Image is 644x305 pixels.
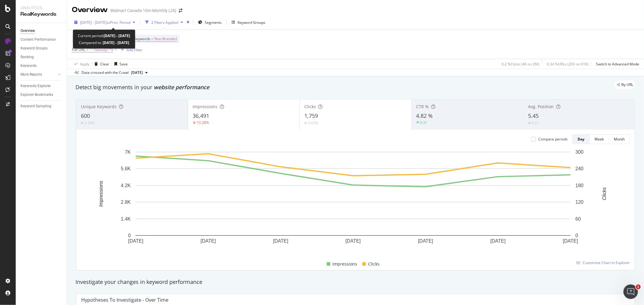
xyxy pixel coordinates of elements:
[128,239,143,244] text: [DATE]
[81,122,83,124] img: Equal
[100,61,109,67] div: Clear
[121,216,131,222] text: 1.4K
[81,297,168,303] div: Hypotheses to Investigate - Over Time
[86,47,88,52] span: =
[112,59,128,69] button: Save
[121,166,131,171] text: 5.6K
[197,120,209,125] div: 10.28%
[614,80,636,89] div: legacy label
[151,20,178,25] div: 2 Filters Applied
[21,103,62,109] a: Keyword Sampling
[229,17,268,27] button: Keyword Groups
[131,70,143,75] span: 2025 Sep. 12th
[127,47,143,52] div: Add Filter
[110,8,176,14] div: Walmart Canada 10m Monthly (JS)
[21,54,34,60] div: Ranking
[596,61,639,67] div: Switch to Advanced Mode
[577,260,630,265] a: Customize Chart in Explorer
[21,5,62,11] div: Analytics
[72,17,138,27] button: [DATE] - [DATE]vsPrev. Period
[538,137,568,142] div: Compare periods
[21,36,62,43] a: Content Performance
[304,112,318,119] span: 1,759
[21,54,62,60] a: Ranking
[609,134,630,144] button: Month
[575,216,581,222] text: 60
[416,104,429,109] span: CTR %
[528,104,554,109] span: Avg. Position
[121,183,131,188] text: 4.2K
[118,46,143,53] button: Add Filter
[532,120,539,125] div: 0.21
[594,137,604,142] div: Week
[21,83,62,89] a: Keywords Explorer
[21,63,62,69] a: Keywords
[81,149,625,253] svg: A chart.
[21,83,51,89] div: Keywords Explorer
[563,239,578,244] text: [DATE]
[81,112,90,119] span: 600
[185,19,191,25] div: times
[193,112,209,119] span: 36,491
[528,112,539,119] span: 5.45
[104,33,130,38] b: [DATE] - [DATE]
[151,36,153,41] span: =
[501,61,539,67] div: 0.2 % Clicks ( 4K on 2M )
[98,181,104,207] text: Impressions
[304,122,307,124] img: Equal
[528,122,530,124] img: Equal
[575,183,584,188] text: 180
[72,47,85,52] span: Full URL
[21,92,53,98] div: Explorer Bookmarks
[418,239,433,244] text: [DATE]
[82,70,129,75] div: Data crossed with the Crawl
[273,239,288,244] text: [DATE]
[143,17,185,27] button: 2 Filters Applied
[420,120,428,125] div: 0.31
[636,285,641,289] span: 1
[583,260,630,265] span: Customize Chart in Explorer
[623,285,638,299] iframe: Intercom live chat
[78,32,130,39] div: Current period:
[81,104,117,109] span: Unique Keywords
[21,103,51,109] div: Keyword Sampling
[308,120,318,125] div: 4.03%
[89,46,113,54] span: ^.*/beauty/.*$
[575,200,584,205] text: 120
[21,92,62,98] a: Explorer Bookmarks
[72,59,89,69] button: Apply
[21,28,35,34] div: Overview
[333,260,357,268] span: Impressions
[614,137,625,142] div: Month
[304,104,316,109] span: Clicks
[368,260,380,268] span: Clicks
[179,8,182,13] div: arrow-right-arrow-left
[72,5,108,15] div: Overview
[575,166,584,171] text: 240
[21,28,62,34] a: Overview
[196,17,224,27] button: Segments
[154,35,177,43] span: Non-Branded
[621,83,633,86] span: By URL
[75,278,636,286] div: Investigate your changes in keyword performance
[80,61,89,67] div: Apply
[21,11,62,18] div: RealKeywords
[85,120,95,125] div: 2.28%
[102,40,129,45] b: [DATE] - [DATE]
[21,71,56,78] a: More Reports
[575,149,584,155] text: 300
[547,61,588,67] div: 0.34 % URLs ( 209 on 61K )
[490,239,505,244] text: [DATE]
[602,187,607,200] text: Clicks
[578,137,585,142] div: Day
[121,200,131,205] text: 2.8K
[416,112,433,119] span: 4.82 %
[345,239,360,244] text: [DATE]
[21,36,56,43] div: Content Performance
[238,20,265,25] div: Keyword Groups
[572,134,590,144] button: Day
[125,149,131,155] text: 7K
[21,71,42,78] div: More Reports
[128,233,131,238] text: 0
[193,104,217,109] span: Impressions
